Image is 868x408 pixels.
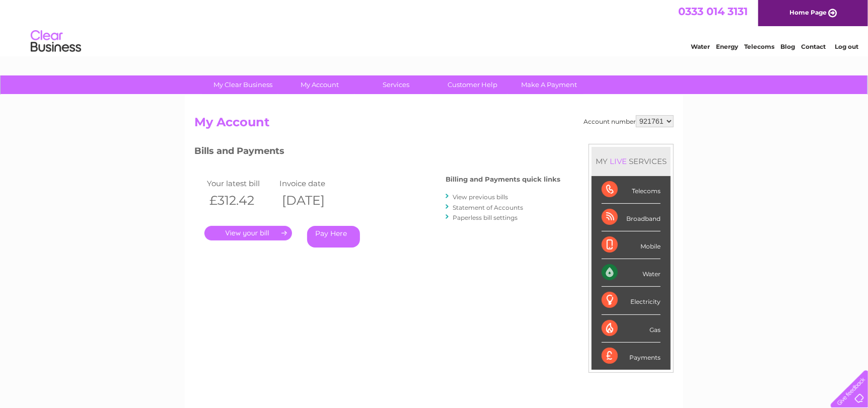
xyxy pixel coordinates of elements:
[801,43,826,50] a: Contact
[30,26,82,57] img: logo.png
[691,43,710,50] a: Water
[602,231,661,259] div: Mobile
[508,75,591,94] a: Make A Payment
[835,43,858,50] a: Log out
[602,204,661,231] div: Broadband
[355,75,438,94] a: Services
[194,115,674,134] h2: My Account
[744,43,774,50] a: Telecoms
[602,343,661,370] div: Payments
[194,144,560,161] h3: Bills and Payments
[307,226,360,248] a: Pay Here
[602,176,661,204] div: Telecoms
[780,43,795,50] a: Blog
[602,287,661,314] div: Electricity
[204,226,292,240] a: .
[453,193,508,201] a: View previous bills
[592,147,671,176] div: MY SERVICES
[608,156,629,166] div: LIVE
[446,176,560,183] h4: Billing and Payments quick links
[204,190,277,211] th: £312.42
[453,204,523,211] a: Statement of Accounts
[431,75,515,94] a: Customer Help
[678,5,748,18] a: 0333 014 3131
[716,43,738,50] a: Energy
[204,177,277,190] td: Your latest bill
[602,259,661,287] div: Water
[202,75,285,94] a: My Clear Business
[277,177,349,190] td: Invoice date
[584,115,674,127] div: Account number
[277,190,349,211] th: [DATE]
[602,315,661,343] div: Gas
[453,214,518,221] a: Paperless bill settings
[278,75,361,94] a: My Account
[197,6,673,49] div: Clear Business is a trading name of Verastar Limited (registered in [GEOGRAPHIC_DATA] No. 3667643...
